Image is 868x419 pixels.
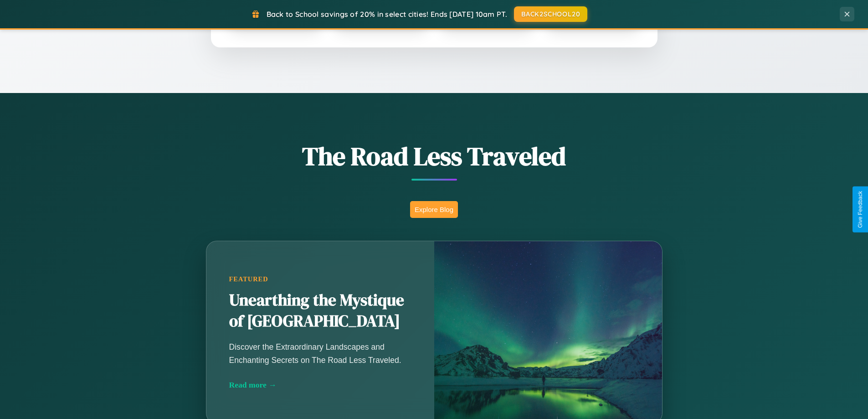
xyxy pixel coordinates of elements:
[410,201,458,218] button: Explore Blog
[229,380,411,390] div: Read more →
[514,6,587,22] button: BACK2SCHOOL20
[161,139,708,174] h1: The Road Less Traveled
[267,10,507,19] span: Back to School savings of 20% in select cities! Ends [DATE] 10am PT.
[229,275,411,283] div: Featured
[229,341,411,366] p: Discover the Extraordinary Landscapes and Enchanting Secrets on The Road Less Traveled.
[857,191,863,228] div: Give Feedback
[229,290,411,332] h2: Unearthing the Mystique of [GEOGRAPHIC_DATA]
